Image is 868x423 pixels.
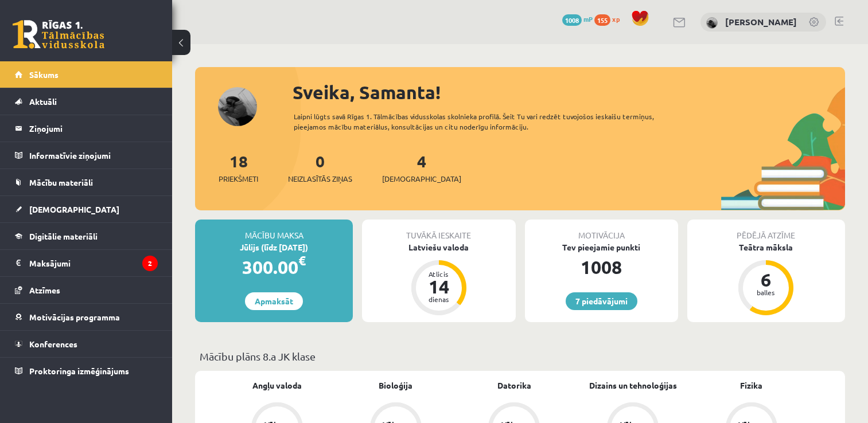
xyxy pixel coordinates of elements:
a: 7 piedāvājumi [566,292,637,310]
div: Sveika, Samanta! [293,79,845,106]
a: Apmaksāt [245,292,303,310]
span: [DEMOGRAPHIC_DATA] [29,204,119,214]
a: Datorika [497,379,531,391]
a: Dizains un tehnoloģijas [589,379,677,391]
span: 155 [594,14,610,26]
a: Motivācijas programma [15,304,158,330]
i: 2 [142,256,158,271]
span: Aktuāli [29,96,57,107]
a: Fizika [740,379,762,391]
div: Tuvākā ieskaite [362,220,515,241]
div: Pēdējā atzīme [687,220,845,241]
a: 155 xp [594,14,625,23]
a: Digitālie materiāli [15,223,158,249]
div: Mācību maksa [195,220,353,241]
a: Mācību materiāli [15,169,158,195]
span: Proktoringa izmēģinājums [29,366,129,376]
div: Laipni lūgts savā Rīgas 1. Tālmācības vidusskolas skolnieka profilā. Šeit Tu vari redzēt tuvojošo... [294,111,684,132]
span: Neizlasītās ziņas [288,173,352,185]
a: Atzīmes [15,277,158,303]
a: 4[DEMOGRAPHIC_DATA] [382,151,461,185]
a: Teātra māksla 6 balles [687,241,845,317]
a: Angļu valoda [252,379,302,391]
span: mP [583,14,593,23]
div: 300.00 [195,253,353,281]
p: Mācību plāns 8.a JK klase [200,348,840,364]
div: dienas [422,296,456,303]
span: Atzīmes [29,285,60,295]
a: Informatīvie ziņojumi [15,142,158,169]
a: Rīgas 1. Tālmācības vidusskola [13,20,104,49]
img: Samanta Dakša [706,17,718,29]
span: Priekšmeti [219,173,258,185]
span: xp [612,14,620,23]
span: € [298,252,306,269]
a: 1008 mP [562,14,593,23]
div: Tev pieejamie punkti [525,241,678,253]
span: Sākums [29,69,59,80]
legend: Informatīvie ziņojumi [29,142,158,169]
a: Aktuāli [15,88,158,115]
span: [DEMOGRAPHIC_DATA] [382,173,461,185]
div: 6 [749,271,783,289]
legend: Ziņojumi [29,115,158,142]
span: Konferences [29,339,77,349]
div: balles [749,289,783,296]
a: 18Priekšmeti [219,151,258,185]
span: Mācību materiāli [29,177,93,187]
a: Maksājumi2 [15,250,158,276]
a: Proktoringa izmēģinājums [15,358,158,384]
a: Konferences [15,331,158,357]
a: [DEMOGRAPHIC_DATA] [15,196,158,222]
a: Latviešu valoda Atlicis 14 dienas [362,241,515,317]
span: Digitālie materiāli [29,231,98,241]
a: [PERSON_NAME] [725,16,797,28]
legend: Maksājumi [29,250,158,276]
div: Atlicis [422,271,456,277]
div: 14 [422,277,456,296]
div: 1008 [525,253,678,281]
a: Bioloģija [379,379,412,391]
div: Latviešu valoda [362,241,515,253]
a: Ziņojumi [15,115,158,142]
a: Sākums [15,61,158,88]
span: Motivācijas programma [29,312,120,322]
span: 1008 [562,14,582,26]
div: Motivācija [525,220,678,241]
a: 0Neizlasītās ziņas [288,151,352,185]
div: Teātra māksla [687,241,845,253]
div: Jūlijs (līdz [DATE]) [195,241,353,253]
